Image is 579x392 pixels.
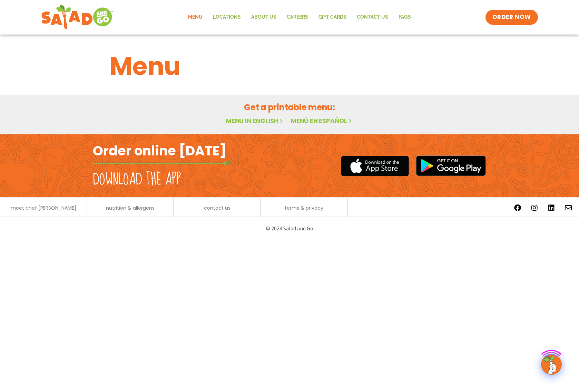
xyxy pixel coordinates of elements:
img: fork [93,161,231,165]
h2: Get a printable menu: [110,101,469,113]
a: Careers [282,9,313,25]
p: © 2024 Salad and Go [96,224,483,233]
img: google_play [416,155,486,176]
a: GIFT CARDS [313,9,352,25]
a: Menú en español [291,116,353,125]
a: Contact Us [352,9,393,25]
img: new-SAG-logo-768×292 [41,3,114,31]
a: About Us [246,9,282,25]
a: terms & privacy [285,205,323,210]
h1: Menu [110,48,469,85]
a: FAQs [393,9,416,25]
span: ORDER NOW [492,13,531,21]
a: Menu [183,9,208,25]
a: nutrition & allergens [106,205,155,210]
h2: Download the app [93,170,181,189]
h2: Order online [DATE] [93,142,226,159]
a: ORDER NOW [485,10,538,25]
a: contact us [204,205,230,210]
img: appstore [341,155,409,177]
a: Menu in English [226,116,284,125]
a: Locations [208,9,246,25]
nav: Menu [183,9,416,25]
a: meet chef [PERSON_NAME] [11,205,76,210]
